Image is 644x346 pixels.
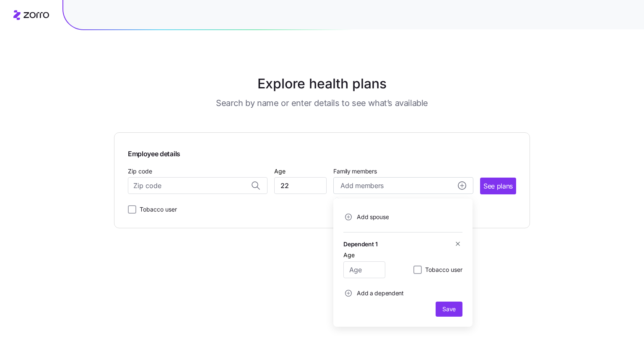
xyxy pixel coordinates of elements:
[458,181,466,190] svg: add icon
[274,167,286,176] label: Age
[345,214,352,220] svg: add icon
[274,177,327,194] input: Age
[128,177,267,194] input: Zip code
[343,285,404,302] button: Add a dependent
[128,167,152,176] label: Zip code
[442,305,456,313] span: Save
[216,97,428,109] h3: Search by name or enter details to see what’s available
[128,146,516,159] span: Employee details
[436,302,462,317] button: Save
[343,261,385,278] input: Age
[343,250,355,260] label: Age
[340,181,383,191] span: Add members
[345,290,352,297] svg: add icon
[357,289,404,297] span: Add a dependent
[135,74,509,94] h1: Explore health plans
[483,181,513,191] span: See plans
[333,167,473,176] span: Family members
[357,213,389,221] span: Add spouse
[480,178,516,194] button: See plans
[422,265,462,275] label: Tobacco user
[343,240,378,248] h5: Dependent 1
[136,204,177,214] label: Tobacco user
[333,199,473,327] div: Add membersadd icon
[333,177,473,194] button: Add membersadd icon
[343,209,389,225] button: Add spouse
